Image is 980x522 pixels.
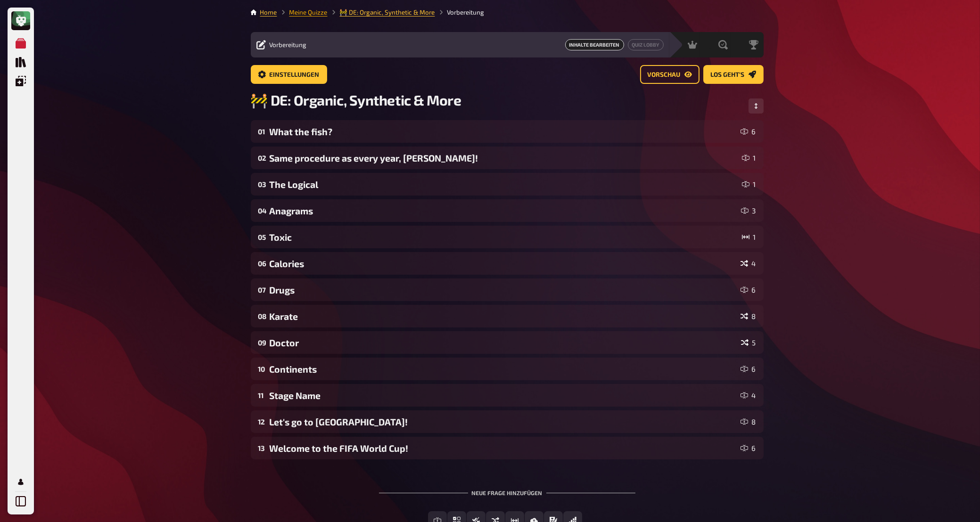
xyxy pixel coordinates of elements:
[741,312,756,320] div: 8
[741,260,756,267] div: 4
[340,8,435,16] a: 🚧 DE: Organic, Synthetic & More
[741,418,756,425] div: 8
[258,417,266,426] div: 12
[640,65,700,84] a: Vorschau
[258,444,266,452] div: 13
[270,179,738,190] div: The Logical
[270,258,737,269] div: Calories
[270,153,738,163] div: Same procedure as every year, [PERSON_NAME]!
[258,127,266,136] div: 01
[289,8,328,16] a: Meine Quizze
[258,312,266,320] div: 08
[258,233,266,241] div: 05
[628,39,664,50] a: Quiz Lobby
[270,337,737,348] div: Doctor
[260,8,277,16] a: Home
[258,206,266,215] div: 04
[742,233,756,241] div: 1
[258,259,266,268] div: 06
[328,8,435,17] li: 🚧 DE: Organic, Synthetic & More
[270,285,737,295] div: Drugs
[741,444,756,452] div: 6
[749,98,764,114] button: Reihenfolge anpassen
[270,126,737,137] div: What the fish?
[379,474,635,504] div: Neue Frage hinzufügen
[11,53,30,72] a: Quiz Sammlung
[260,8,277,17] li: Home
[741,391,756,399] div: 4
[711,72,745,78] span: Los geht's
[258,180,266,188] div: 03
[258,338,266,347] div: 09
[258,391,266,400] div: 11
[11,473,30,491] a: Mein Konto
[258,365,266,373] div: 10
[11,34,30,53] a: Meine Quizze
[270,72,320,78] span: Einstellungen
[742,154,756,162] div: 1
[11,72,30,90] a: Einblendungen
[258,285,266,294] div: 07
[741,286,756,294] div: 6
[270,232,738,243] div: Toxic
[258,154,266,162] div: 02
[270,41,307,49] span: Vorbereitung
[270,205,737,216] div: Anagrams
[741,128,756,135] div: 6
[277,8,328,17] li: Meine Quizze
[742,180,756,188] div: 1
[741,365,756,373] div: 6
[270,443,737,454] div: Welcome to the FIFA World Cup!
[435,8,485,17] li: Vorbereitung
[565,39,624,50] span: Inhalte Bearbeiten
[703,65,764,84] a: Los geht's
[270,311,737,322] div: Karate
[251,91,461,109] span: 🚧 DE: Organic, Synthetic & More
[270,416,737,427] div: Let's go to [GEOGRAPHIC_DATA]!
[270,364,737,375] div: Continents
[741,339,756,346] div: 5
[648,72,681,78] span: Vorschau
[270,390,737,401] div: Stage Name
[251,65,327,84] a: Einstellungen
[741,207,756,214] div: 3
